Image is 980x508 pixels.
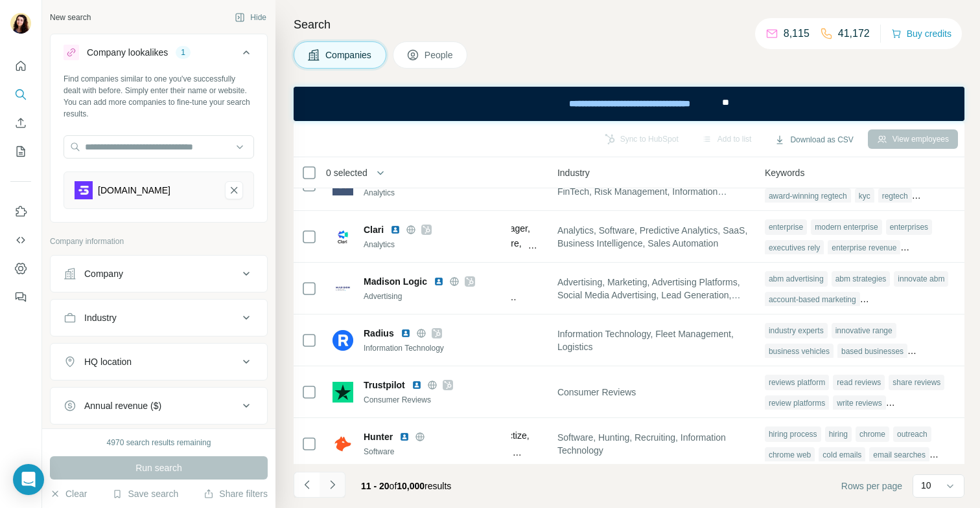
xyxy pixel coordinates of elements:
[434,276,444,287] img: LinkedIn logo
[332,434,353,454] img: Logo of Hunter
[226,8,275,27] button: Hide
[765,323,828,338] div: industry experts
[412,380,422,390] img: LinkedIn logo
[832,271,891,287] div: abm strategies
[364,379,405,392] span: Trustpilot
[557,224,749,250] span: Analytics, Software, Predictive Analytics, SaaS, Business Intelligence, Sales Automation
[889,375,944,390] div: share reviews
[819,447,865,463] div: cold emails
[87,46,168,59] div: Company lookalikes
[51,346,267,377] button: HQ location
[364,342,504,354] div: Information Technology
[557,276,749,302] span: Advertising, Marketing, Advertising Platforms, Social Media Advertising, Lead Generation, B2B, Af...
[765,188,851,204] div: award-winning regtech
[765,219,807,235] div: enterprise
[765,240,824,256] div: executives rely
[557,431,749,457] span: Software, Hunting, Recruiting, Information Technology
[364,223,384,236] span: Clari
[765,395,829,411] div: review platforms
[51,258,267,289] button: Company
[112,487,178,500] button: Save search
[825,426,852,442] div: hiring
[98,184,170,197] div: [DOMAIN_NAME]
[878,188,912,204] div: regtech
[50,487,87,500] button: Clear
[425,49,454,61] span: People
[828,240,900,256] div: enterprise revenue
[364,187,504,199] div: Analytics
[364,239,504,250] div: Analytics
[225,181,243,199] button: goodfit.io-remove-button
[837,344,907,359] div: based businesses
[390,225,401,235] img: LinkedIn logo
[765,130,862,149] button: Download as CSV
[176,47,191,58] div: 1
[10,13,31,34] img: Avatar
[320,472,345,498] button: Navigate to next page
[364,430,393,443] span: Hunter
[84,355,132,368] div: HQ location
[50,12,91,23] div: New search
[10,54,31,78] button: Quick start
[397,481,425,491] span: 10,000
[84,267,123,280] div: Company
[332,226,353,247] img: Logo of Clari
[833,375,885,390] div: read reviews
[364,327,394,340] span: Radius
[364,291,504,302] div: Advertising
[10,257,31,280] button: Dashboard
[332,330,353,351] img: Logo of Radius
[765,271,828,287] div: abm advertising
[557,386,636,399] span: Consumer Reviews
[325,49,373,61] span: Companies
[811,219,881,235] div: modern enterprise
[765,166,804,179] span: Keywords
[361,481,390,491] span: 11 - 20
[107,437,211,448] div: 4970 search results remaining
[765,447,815,463] div: chrome web
[364,394,504,406] div: Consumer Reviews
[10,228,31,252] button: Use Surfe API
[84,399,161,412] div: Annual revenue ($)
[294,472,320,498] button: Navigate to previous page
[294,16,964,34] h4: Search
[765,375,829,390] div: reviews platform
[856,426,889,442] div: chrome
[294,87,964,121] iframe: Banner
[332,278,353,299] img: Logo of Madison Logic
[784,26,810,41] p: 8,115
[64,73,254,120] div: Find companies similar to one you've successfully dealt with before. Simply enter their name or w...
[855,188,874,204] div: kyc
[75,181,93,199] img: goodfit.io-logo
[557,166,590,179] span: Industry
[841,480,902,492] span: Rows per page
[10,285,31,309] button: Feedback
[833,395,885,411] div: write reviews
[332,382,353,403] img: Logo of Trustpilot
[891,25,951,43] button: Buy credits
[10,200,31,223] button: Use Surfe on LinkedIn
[886,219,932,235] div: enterprises
[326,166,367,179] span: 0 selected
[50,236,268,247] p: Company information
[765,426,821,442] div: hiring process
[838,26,870,41] p: 41,172
[401,328,411,338] img: LinkedIn logo
[399,432,410,442] img: LinkedIn logo
[894,271,948,287] div: innovate abm
[204,487,268,500] button: Share filters
[10,140,31,163] button: My lists
[13,464,44,495] div: Open Intercom Messenger
[869,447,929,463] div: email searches
[361,481,451,491] span: results
[893,426,931,442] div: outreach
[765,344,834,359] div: business vehicles
[51,390,267,421] button: Annual revenue ($)
[10,111,31,135] button: Enrich CSV
[557,327,749,353] span: Information Technology, Fleet Management, Logistics
[921,479,931,492] p: 10
[51,302,267,333] button: Industry
[364,275,427,288] span: Madison Logic
[832,323,896,338] div: innovative range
